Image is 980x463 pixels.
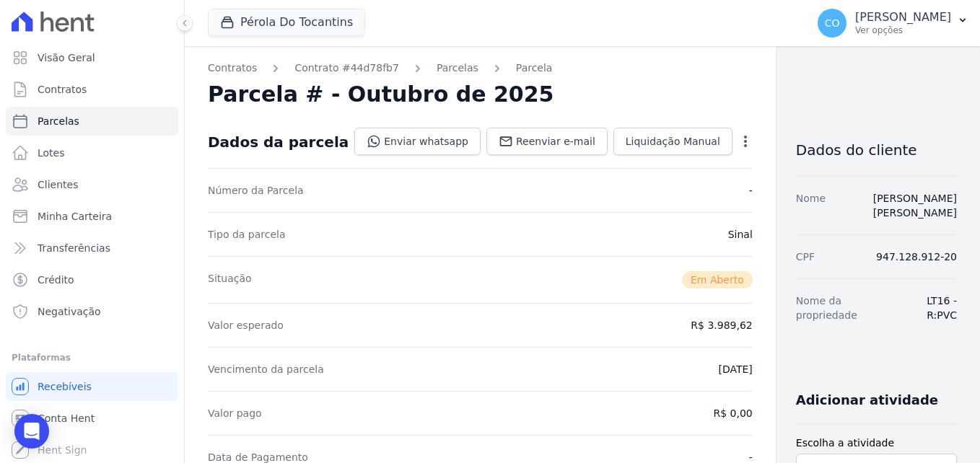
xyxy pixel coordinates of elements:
[714,406,753,420] dd: R$ 0,00
[14,414,49,449] div: Open Intercom Messenger
[38,273,74,287] span: Crédito
[6,202,178,231] a: Minha Carteira
[6,75,178,104] a: Contratos
[728,227,753,242] dd: Sinal
[38,82,87,97] span: Contratos
[38,209,112,224] span: Minha Carteira
[796,250,815,264] dt: CPF
[516,61,553,76] a: Parcela
[855,25,951,36] p: Ver opções
[806,3,980,43] button: CO [PERSON_NAME] Ver opções
[208,362,324,376] dt: Vencimento da parcela
[38,114,79,128] span: Parcelas
[208,318,284,332] dt: Valor esperado
[208,133,349,151] div: Dados da parcela
[38,146,65,160] span: Lotes
[38,379,92,394] span: Recebíveis
[613,128,732,155] a: Liquidação Manual
[902,294,957,322] dd: LT16 - R:PVC
[796,141,957,159] h3: Dados do cliente
[38,50,95,65] span: Visão Geral
[6,297,178,326] a: Negativação
[6,138,178,167] a: Lotes
[796,436,957,451] label: Escolha a atividade
[208,9,365,36] button: Pérola Do Tocantins
[6,234,178,263] a: Transferências
[6,372,178,401] a: Recebíveis
[208,61,257,76] a: Contratos
[208,81,554,107] h2: Parcela # - Outubro de 2025
[796,392,938,409] h3: Adicionar atividade
[208,227,286,242] dt: Tipo da parcela
[6,404,178,433] a: Conta Hent
[437,61,478,76] a: Parcelas
[516,134,595,149] span: Reenviar e-mail
[6,170,178,199] a: Clientes
[6,265,178,294] a: Crédito
[796,294,891,322] dt: Nome da propriedade
[626,134,720,149] span: Liquidação Manual
[354,128,481,155] a: Enviar whatsapp
[796,191,826,220] dt: Nome
[208,271,252,288] dt: Situação
[749,183,753,198] dd: -
[876,250,957,264] dd: 947.128.912-20
[12,349,172,366] div: Plataformas
[6,43,178,72] a: Visão Geral
[208,406,262,420] dt: Valor pago
[486,128,608,155] a: Reenviar e-mail
[691,318,752,332] dd: R$ 3.989,62
[38,304,101,319] span: Negativação
[208,183,304,198] dt: Número da Parcela
[718,362,752,376] dd: [DATE]
[38,241,110,255] span: Transferências
[855,10,951,25] p: [PERSON_NAME]
[682,271,753,288] span: Em Aberto
[873,193,957,219] a: [PERSON_NAME] [PERSON_NAME]
[294,61,399,76] a: Contrato #44d78fb7
[208,61,753,76] nav: Breadcrumb
[38,177,78,192] span: Clientes
[825,18,840,28] span: CO
[38,411,95,425] span: Conta Hent
[6,107,178,136] a: Parcelas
